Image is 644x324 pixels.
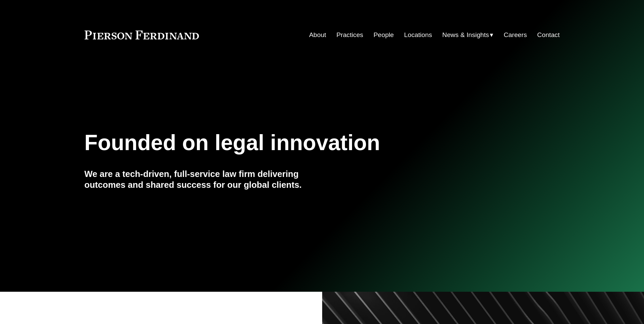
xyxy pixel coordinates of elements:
a: People [373,29,394,41]
span: News & Insights [442,29,489,41]
a: Contact [537,29,559,41]
h1: Founded on legal innovation [85,130,481,155]
a: About [309,29,326,41]
a: folder dropdown [442,29,494,41]
h4: We are a tech-driven, full-service law firm delivering outcomes and shared success for our global... [85,168,322,191]
a: Careers [504,29,527,41]
a: Practices [336,29,363,41]
a: Locations [404,29,432,41]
